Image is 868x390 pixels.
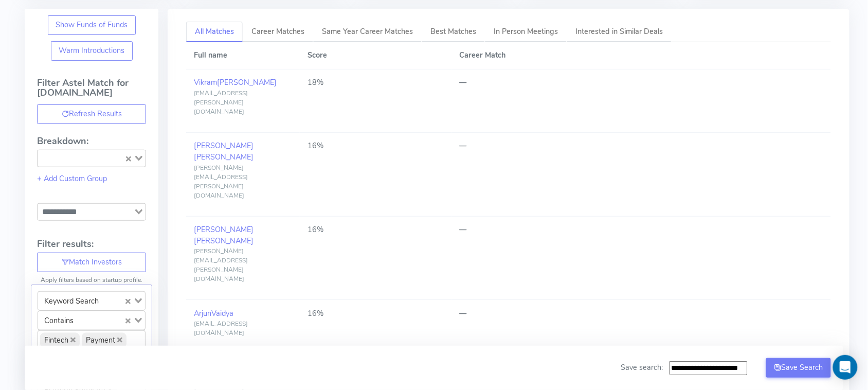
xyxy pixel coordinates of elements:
[451,216,830,300] td: —
[567,22,672,43] a: Interested in Similar Deals
[451,133,830,217] td: —
[833,355,858,380] div: Open Intercom Messenger
[37,275,146,285] p: Apply filters based on startup profile.
[251,26,304,37] span: Career Matches
[308,224,444,236] div: 16%
[37,136,146,147] h4: Breakdown:
[117,338,122,343] button: Deselect Payment
[430,26,476,37] span: Best Matches
[243,22,313,43] a: Career Matches
[82,333,126,347] span: Payment
[195,26,234,37] span: All Matches
[194,77,277,87] a: Vikram[PERSON_NAME]
[49,152,123,165] input: Search for option
[37,253,146,272] button: Match Investors
[766,358,831,378] button: Save Search
[104,294,123,308] input: Search for option
[37,150,146,167] div: Search for option
[211,308,233,318] span: Vaidya
[38,291,146,311] div: Search for option
[322,26,413,37] span: Same Year Career Matches
[575,26,663,37] span: Interested in Similar Deals
[40,294,103,308] span: Keyword Search
[494,26,558,37] span: In Person Meetings
[37,104,146,124] button: Refresh Results
[37,78,146,105] h4: Filter Astel Match for [DOMAIN_NAME]
[300,42,451,69] th: Score
[194,236,254,246] span: [PERSON_NAME]
[313,22,422,43] a: Same Year Career Matches
[194,247,248,283] span: [PERSON_NAME][EMAIL_ADDRESS][PERSON_NAME][DOMAIN_NAME]
[194,308,233,318] a: ArjunVaidya
[194,89,248,116] span: [EMAIL_ADDRESS][PERSON_NAME][DOMAIN_NAME]
[70,338,76,343] button: Deselect Fintech
[194,320,248,337] span: [EMAIL_ADDRESS][DOMAIN_NAME]
[51,41,133,61] button: Warm Introductions
[37,173,107,184] a: + Add Custom Group
[125,295,131,307] button: Clear Selected
[194,152,254,162] span: [PERSON_NAME]
[422,22,485,43] a: Best Matches
[194,224,254,246] a: [PERSON_NAME][PERSON_NAME]
[621,362,663,373] span: Save search:
[40,333,80,347] span: Fintech
[186,42,300,69] th: Full name
[451,69,830,133] td: —
[485,22,567,43] a: In Person Meetings
[125,315,131,327] button: Clear Selected
[451,300,830,354] td: —
[48,15,136,35] button: Show Funds of Funds
[194,140,254,162] a: [PERSON_NAME][PERSON_NAME]
[37,239,146,250] h4: Filter results:
[40,313,78,328] span: Contains
[38,311,146,330] div: Search for option
[308,77,444,88] div: 18%
[186,22,243,43] a: All Matches
[126,153,131,164] button: Clear Selected
[37,203,146,221] div: Search for option
[217,77,277,87] span: [PERSON_NAME]
[39,206,133,218] input: Search for option
[308,140,444,152] div: 16%
[79,313,123,328] input: Search for option
[194,164,248,200] span: [PERSON_NAME][EMAIL_ADDRESS][PERSON_NAME][DOMAIN_NAME]
[451,42,830,69] th: Career Match
[308,308,444,320] div: 16%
